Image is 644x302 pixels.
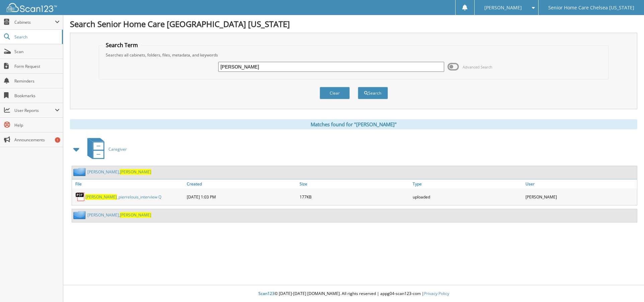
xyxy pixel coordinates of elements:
span: Senior Home Care Chelsea [US_STATE] [548,6,634,10]
a: Privacy Policy [424,291,449,296]
a: [PERSON_NAME],[PERSON_NAME] [87,212,151,218]
span: Scan [14,49,60,54]
legend: Search Term [102,41,141,49]
span: [PERSON_NAME] [120,212,151,218]
span: [PERSON_NAME] [484,6,522,10]
span: Search [14,34,59,40]
span: Announcements [14,137,60,143]
div: uploaded [411,190,524,203]
img: PDF.png [75,192,85,202]
span: Bookmarks [14,93,60,99]
a: User [524,179,637,188]
div: © [DATE]-[DATE] [DOMAIN_NAME]. All rights reserved | appg04-scan123-com | [63,286,644,302]
a: Caregiver [83,136,127,162]
button: Search [358,87,388,99]
a: [PERSON_NAME]_pierrelouis_interview Q [85,194,161,200]
div: 177KB [298,190,411,203]
div: 1 [55,137,60,143]
span: Cabinets [14,19,55,25]
a: Size [298,179,411,188]
a: [PERSON_NAME],[PERSON_NAME] [87,169,151,175]
span: Scan123 [258,291,274,296]
span: Advanced Search [463,64,492,69]
img: folder2.png [73,168,87,176]
div: [PERSON_NAME] [524,190,637,203]
div: Searches all cabinets, folders, files, metadata, and keywords [102,52,605,58]
a: File [72,179,185,188]
div: Matches found for "[PERSON_NAME]" [70,119,637,129]
button: Clear [320,87,350,99]
h1: Search Senior Home Care [GEOGRAPHIC_DATA] [US_STATE] [70,18,637,29]
span: Help [14,122,60,128]
div: [DATE] 1:03 PM [185,190,298,203]
iframe: Chat Widget [611,270,644,302]
span: Caregiver [108,146,127,152]
a: Type [411,179,524,188]
span: Reminders [14,78,60,84]
img: folder2.png [73,211,87,219]
a: Created [185,179,298,188]
span: [PERSON_NAME] [85,194,117,200]
span: [PERSON_NAME] [120,169,151,175]
span: Form Request [14,63,60,69]
img: scan123-logo-white.svg [7,3,57,12]
span: User Reports [14,108,55,113]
